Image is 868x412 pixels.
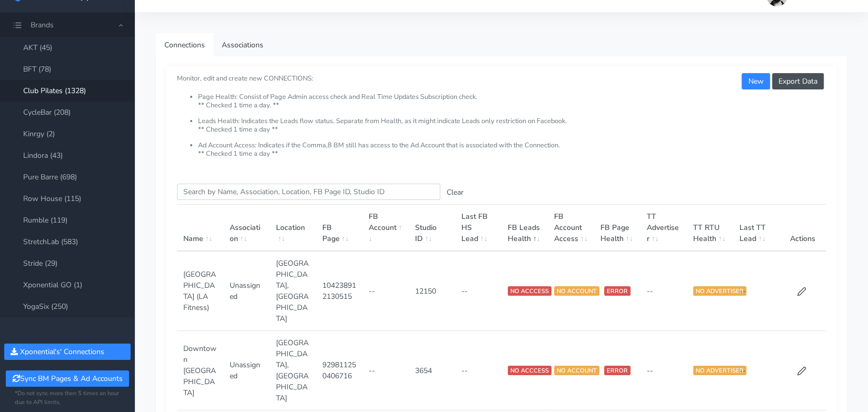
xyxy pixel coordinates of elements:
[31,20,54,30] span: Brands
[223,205,270,252] th: Association
[198,117,826,142] li: Leads Health: Indicates the Leads flow status. Separate from Health, as it might indicate Leads o...
[780,205,826,252] th: Actions
[742,73,770,89] button: New
[501,205,548,252] th: FB Leads Health
[594,205,640,252] th: FB Page Health
[733,205,780,252] th: Last TT Lead
[604,366,630,375] span: ERROR
[177,65,826,158] small: Monitor, edit and create new CONNECTIONS:
[508,366,551,375] span: NO ACCCESS
[223,251,270,331] td: Unassigned
[640,251,687,331] td: --
[693,286,746,296] span: NO ADVERTISER
[270,205,316,252] th: Location
[177,205,223,252] th: Name
[409,205,455,252] th: Studio ID
[156,33,213,57] a: Connections
[4,344,131,360] button: Xponential's' Connections
[362,251,409,331] td: --
[772,73,824,89] button: Export Data
[409,251,455,331] td: 12150
[15,389,120,407] small: *Do not sync more then 5 times an hour due to API limits.
[177,184,440,200] input: enter text you want to search
[455,331,501,410] td: --
[640,205,687,252] th: TT Advertiser
[604,286,630,296] span: ERROR
[640,331,687,410] td: --
[223,331,270,410] td: Unassigned
[6,370,129,387] button: Sync BM Pages & Ad Accounts
[213,33,272,57] a: Associations
[198,142,826,158] li: Ad Account Access: Indicates if the Comma,8 BM still has access to the Ad Account that is associa...
[554,366,599,375] span: NO ACCOUNT
[733,331,780,410] td: --
[733,251,780,331] td: --
[316,205,362,252] th: FB Page
[198,93,826,117] li: Page Health: Consist of Page Admin access check and Real Time Updates Subscription check. ** Chec...
[455,205,501,252] th: Last FB HS Lead
[177,251,223,331] td: [GEOGRAPHIC_DATA] (LA Fitness)
[270,331,316,410] td: [GEOGRAPHIC_DATA],[GEOGRAPHIC_DATA]
[316,251,362,331] td: 104238912130515
[362,331,409,410] td: --
[177,331,223,410] td: Downtown [GEOGRAPHIC_DATA]
[270,251,316,331] td: [GEOGRAPHIC_DATA],[GEOGRAPHIC_DATA]
[554,286,599,296] span: NO ACCOUNT
[455,251,501,331] td: --
[687,205,733,252] th: TT RTU Health
[316,331,362,410] td: 929811250406716
[693,366,746,375] span: NO ADVERTISER
[409,331,455,410] td: 3654
[548,205,594,252] th: FB Account Access
[508,286,551,296] span: NO ACCCESS
[440,184,470,200] button: Clear
[362,205,409,252] th: FB Account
